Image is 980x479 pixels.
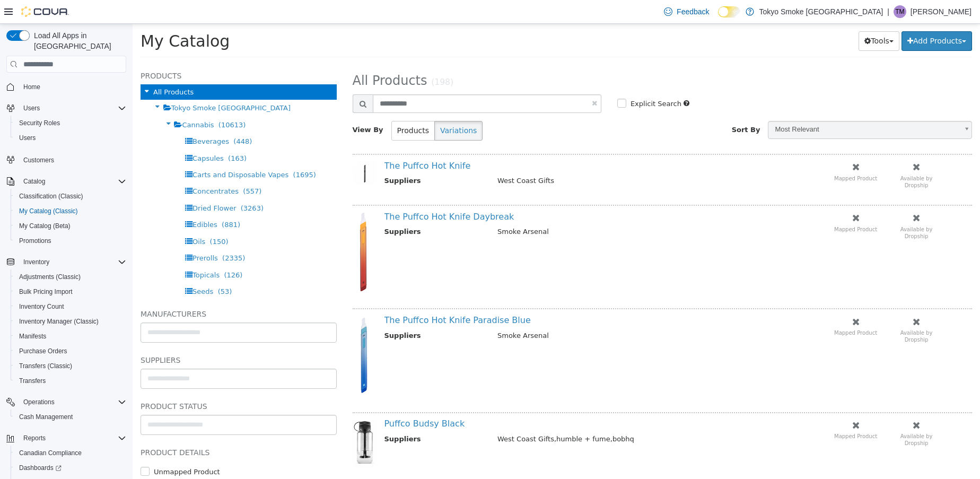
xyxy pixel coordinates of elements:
span: (881) [89,197,108,205]
a: Puffco Budsy Black [252,395,332,405]
span: Cannabis [49,97,81,105]
span: All Products [220,49,295,64]
span: (2335) [90,230,112,238]
span: Prerolls [60,230,85,238]
span: Promotions [15,234,126,247]
input: Dark Mode [718,6,740,18]
button: Purchase Orders [11,344,130,359]
small: Available by Dropship [768,410,800,422]
span: Edibles [60,197,85,205]
span: Most Relevant [636,98,825,114]
button: Add Products [769,7,839,27]
a: Canadian Compliance [15,447,86,459]
button: Customers [2,152,130,167]
span: Inventory Manager (Classic) [19,317,99,326]
span: Catalog [23,177,45,186]
span: (53) [85,264,100,272]
button: Tools [726,7,767,27]
button: Cash Management [11,410,130,424]
h5: Manufacturers [8,284,204,297]
a: Dashboards [15,461,66,474]
label: Unmapped Product [19,443,87,454]
td: West Coast Gifts,humble + fume,bobhq [357,410,672,423]
button: Users [11,130,130,145]
span: Inventory [23,258,49,266]
button: Catalog [2,174,130,189]
h5: Suppliers [8,330,204,343]
a: Transfers (Classic) [15,360,76,372]
span: (150) [77,214,96,222]
span: View By [220,102,251,110]
span: My Catalog (Beta) [15,220,126,232]
a: Customers [19,154,58,167]
span: Tokyo Smoke [GEOGRAPHIC_DATA] [39,80,158,88]
span: My Catalog (Beta) [19,222,71,230]
span: Users [23,104,40,112]
span: Beverages [60,114,97,121]
a: Adjustments (Classic) [15,271,85,283]
span: Inventory [19,256,126,268]
button: Reports [2,431,130,446]
button: Transfers (Classic) [11,359,130,373]
a: The Puffco Hot Knife Daybreak [252,188,382,198]
span: Security Roles [19,119,60,127]
span: Canadian Compliance [15,447,126,459]
span: Transfers (Classic) [19,362,72,370]
span: Operations [19,396,126,408]
a: Promotions [15,234,56,247]
span: Customers [19,153,126,166]
span: (10613) [86,97,113,105]
span: Users [19,134,36,142]
h5: Product Details [8,422,204,435]
span: Inventory Count [15,300,126,313]
p: Tokyo Smoke [GEOGRAPHIC_DATA] [759,5,883,18]
img: 150 [220,395,244,444]
span: Seeds [60,264,81,272]
th: Suppliers [252,152,357,165]
span: (1695) [161,147,183,155]
p: | [887,5,889,18]
button: Home [2,79,130,94]
small: Mapped Product [702,152,745,158]
td: Smoke Arsenal [357,203,672,216]
span: Home [19,80,126,93]
button: Inventory [2,255,130,269]
a: Dashboards [11,460,130,475]
a: Feedback [660,1,713,22]
button: Bulk Pricing Import [11,284,130,299]
span: Inventory Manager (Classic) [15,315,126,328]
button: Inventory Count [11,299,130,314]
span: Load All Apps in [GEOGRAPHIC_DATA] [30,30,126,51]
span: Dashboards [19,464,62,472]
span: Users [19,102,126,115]
span: Concentrates [60,163,106,171]
span: Oils [60,214,73,222]
h5: Products [8,46,204,58]
span: Feedback [677,6,709,17]
label: Explicit Search [495,75,549,85]
small: Available by Dropship [768,203,800,215]
h5: Product Status [8,376,204,389]
span: Dried Flower [60,180,103,188]
a: Transfers [15,375,50,387]
span: Customers [23,156,54,164]
span: Operations [23,398,55,406]
a: The Puffco Hot Knife [252,137,338,147]
span: (126) [91,247,110,255]
th: Suppliers [252,307,357,320]
span: Promotions [19,237,51,245]
span: Cash Management [15,411,126,423]
small: Available by Dropship [768,306,800,319]
span: Adjustments (Classic) [15,271,126,283]
span: Adjustments (Classic) [19,273,81,281]
span: All Products [21,64,61,72]
button: Reports [19,432,50,445]
span: Reports [19,432,126,445]
span: Transfers (Classic) [15,360,126,372]
td: West Coast Gifts [357,152,672,165]
button: Operations [19,396,59,408]
th: Suppliers [252,203,357,216]
a: Inventory Manager (Classic) [15,315,103,328]
a: Cash Management [15,411,77,423]
span: Bulk Pricing Import [15,285,126,298]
